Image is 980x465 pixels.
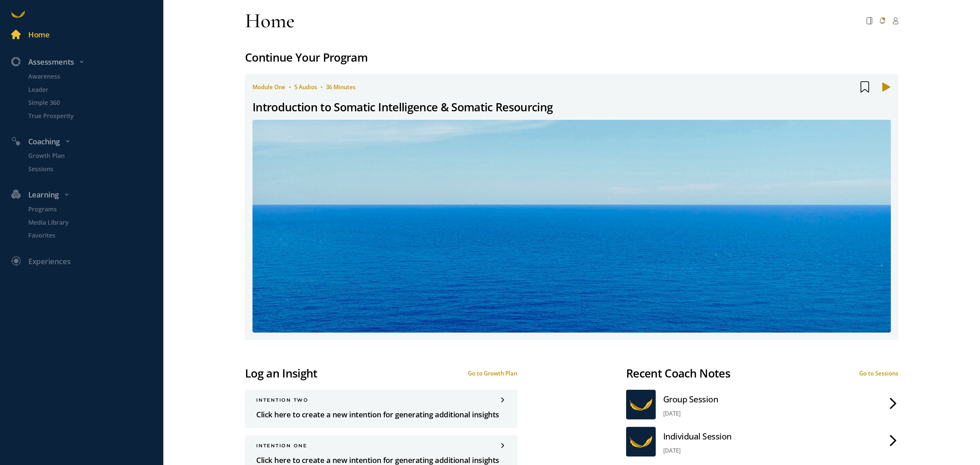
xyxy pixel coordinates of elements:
div: Home [28,29,49,41]
p: Media Library [28,218,162,227]
a: True Prosperity [17,111,164,121]
a: Sessions [17,164,164,174]
a: Growth Plan [17,151,164,161]
p: Programs [28,205,162,214]
div: Continue Your Program [245,49,898,66]
div: Group Session [663,392,718,407]
a: Individual Session[DATE] [626,427,898,456]
p: True Prosperity [28,111,162,121]
div: Coaching [6,135,167,148]
div: [DATE] [663,447,732,454]
div: [DATE] [663,410,718,417]
p: Leader [28,85,162,94]
div: INTENTION one [256,443,506,448]
div: Individual Session [663,429,732,444]
a: Group Session[DATE] [626,390,898,419]
a: Favorites [17,231,164,240]
div: Learning [6,189,167,201]
a: Simple 360 [17,98,164,108]
p: Favorites [28,231,162,240]
div: Introduction to Somatic Intelligence & Somatic Resourcing [252,98,553,116]
div: Experiences [28,255,70,268]
a: module one5 Audios36 MinutesIntroduction to Somatic Intelligence & Somatic Resourcing [245,74,898,340]
img: abroad-gold.png [626,427,656,456]
a: INTENTION twoClick here to create a new intention for generating additional insights [245,390,517,428]
span: module one [252,83,285,91]
span: 5 Audios [294,83,317,91]
a: Leader [17,85,164,94]
div: Log an Insight [245,365,317,382]
p: Awareness [28,72,162,81]
div: Recent Coach Notes [626,365,730,382]
a: Awareness [17,72,164,81]
p: Simple 360 [28,98,162,108]
p: Sessions [28,164,162,174]
div: Home [245,7,295,34]
a: Media Library [17,218,164,227]
p: Click here to create a new intention for generating additional insights [256,408,506,421]
div: Assessments [6,56,167,68]
a: Programs [17,205,164,214]
span: 36 Minutes [326,83,356,91]
div: Go to Sessions [859,369,898,377]
img: abroad-gold.png [626,390,656,419]
div: Go to Growth Plan [468,369,517,377]
p: Growth Plan [28,151,162,161]
div: INTENTION two [256,397,506,403]
img: 60ebedd2184774086c3c391f_1697608424.jpg [252,120,891,333]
